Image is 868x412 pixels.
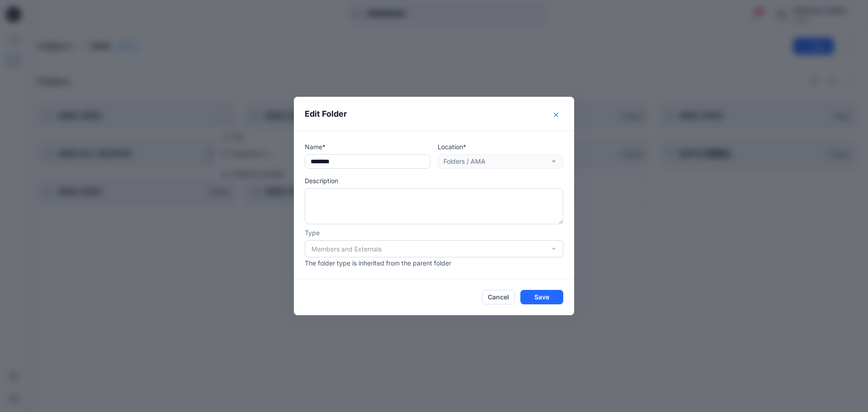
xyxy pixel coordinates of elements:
[305,228,563,237] p: Type
[294,97,574,131] header: Edit Folder
[305,258,563,268] p: The folder type is inherited from the parent folder
[520,290,563,304] button: Save
[482,290,515,304] button: Cancel
[438,142,563,152] p: Location*
[305,142,430,152] p: Name*
[549,108,563,122] button: Close
[305,176,563,185] p: Description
